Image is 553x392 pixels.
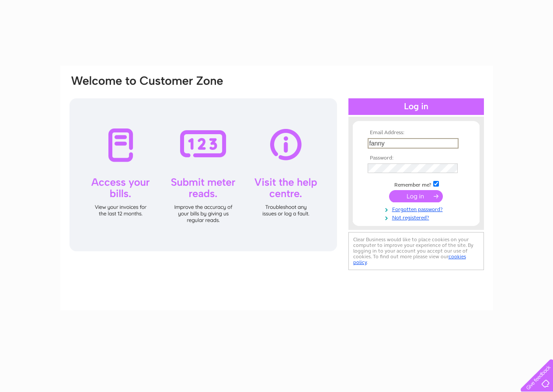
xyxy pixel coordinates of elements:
[365,130,467,136] th: Email Address:
[368,205,467,213] a: Forgotten password?
[365,155,467,161] th: Password:
[353,253,466,265] a: cookies policy
[368,213,467,221] a: Not registered?
[348,232,484,270] div: Clear Business would like to place cookies on your computer to improve your experience of the sit...
[389,190,443,202] input: Submit
[365,180,467,188] td: Remember me?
